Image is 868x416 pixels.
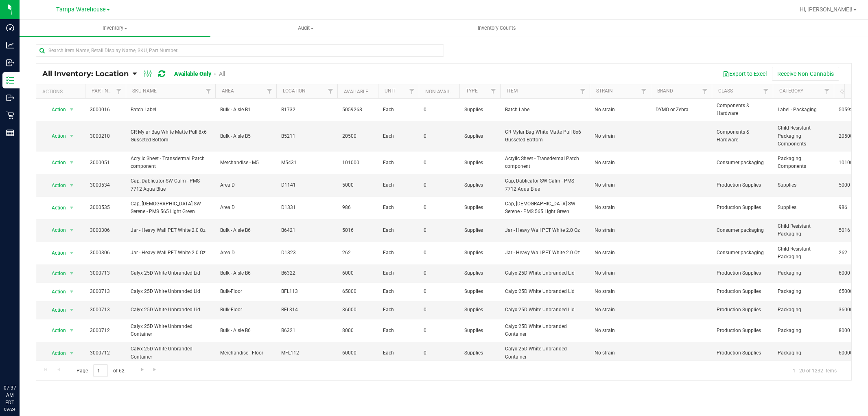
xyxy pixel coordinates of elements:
span: Each [383,327,414,335]
span: Each [383,181,414,189]
span: No strain [595,349,646,357]
span: B6322 [281,269,332,277]
span: Inventory [20,24,210,32]
span: 0 [424,181,455,189]
span: Calyx 25D White Unbranded Lid [131,306,210,314]
span: 1 - 20 of 1232 items [786,364,843,376]
a: Category [779,88,803,94]
a: All [219,70,225,77]
span: No strain [595,269,646,277]
span: Calyx 25D White Unbranded Container [131,323,210,338]
span: Each [383,106,414,114]
span: select [67,286,77,297]
span: Production Supplies [717,269,768,277]
span: 986 [342,204,373,211]
span: Audit [211,24,401,32]
span: Each [383,132,414,140]
span: Action [44,286,66,297]
span: Page of 62 [70,364,131,377]
span: Each [383,227,414,234]
span: M5431 [281,159,332,167]
span: Cap, Dablicator SW Calm - PMS 7712 Aqua Blue [131,177,210,193]
a: Filter [487,84,500,98]
span: Child Resistant Packaging [778,245,829,261]
span: Calyx 25D White Unbranded Lid [131,269,210,277]
a: Go to the next page [136,364,148,375]
span: Supplies [464,181,495,189]
span: D1141 [281,181,332,189]
span: Packaging [778,327,829,335]
span: Bulk - Aisle B6 [220,227,271,234]
span: 0 [424,269,455,277]
span: BFL113 [281,288,332,295]
span: 3000713 [90,269,121,277]
span: Acrylic Sheet - Transdermal Patch component [131,155,210,170]
span: No strain [595,306,646,314]
span: 6000 [342,269,373,277]
span: Area D [220,204,271,211]
span: B6321 [281,327,332,335]
inline-svg: Retail [6,111,14,119]
span: select [67,130,77,142]
span: No strain [595,159,646,167]
span: 0 [424,227,455,234]
span: Calyx 25D White Unbranded Lid [131,288,210,295]
a: Qty [840,89,849,95]
span: D1323 [281,249,332,257]
span: No strain [595,288,646,295]
span: Bulk - Aisle B6 [220,327,271,335]
span: 3000712 [90,327,121,335]
inline-svg: Dashboard [6,24,14,32]
a: Class [718,88,733,94]
span: Production Supplies [717,288,768,295]
span: select [67,157,77,168]
span: No strain [595,249,646,257]
inline-svg: Inventory [6,76,14,84]
span: Batch Label [505,106,585,114]
span: Supplies [464,132,495,140]
span: Bulk - Aisle B1 [220,106,271,114]
a: Filter [698,84,712,98]
span: Components & Hardware [717,102,768,117]
span: 3000713 [90,306,121,314]
span: 5000 [342,181,373,189]
span: Packaging Components [778,155,829,170]
span: Action [44,180,66,191]
span: 0 [424,288,455,295]
a: Available [344,89,368,95]
span: Action [44,157,66,168]
span: 36000 [342,306,373,314]
span: select [67,104,77,115]
a: Item [507,88,518,94]
span: Supplies [464,288,495,295]
span: 5016 [342,227,373,234]
a: Go to the last page [149,364,161,375]
span: select [67,304,77,316]
span: Supplies [464,204,495,211]
span: 3000016 [90,106,121,114]
a: Available Only [174,70,211,77]
span: Production Supplies [717,327,768,335]
span: Cap, Dablicator SW Calm - PMS 7712 Aqua Blue [505,177,585,193]
span: Packaging [778,349,829,357]
span: Bulk - Aisle B6 [220,269,271,277]
span: select [67,268,77,279]
span: Calyx 25D White Unbranded Lid [505,269,585,277]
span: Supplies [464,349,495,357]
span: Jar - Heavy Wall PET White 2.0 Oz [131,249,210,257]
span: Action [44,130,66,142]
span: Supplies [464,306,495,314]
span: select [67,225,77,236]
span: Action [44,202,66,214]
a: Filter [263,84,276,98]
span: Jar - Heavy Wall PET White 2.0 Oz [131,227,210,234]
span: 60000 [342,349,373,357]
span: 20500 [342,132,373,140]
inline-svg: Inbound [6,59,14,67]
input: Search Item Name, Retail Display Name, SKU, Part Number... [36,44,444,57]
span: Components & Hardware [717,128,768,144]
span: Merchandise - M5 [220,159,271,167]
inline-svg: Reports [6,129,14,137]
span: select [67,325,77,336]
span: select [67,202,77,214]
